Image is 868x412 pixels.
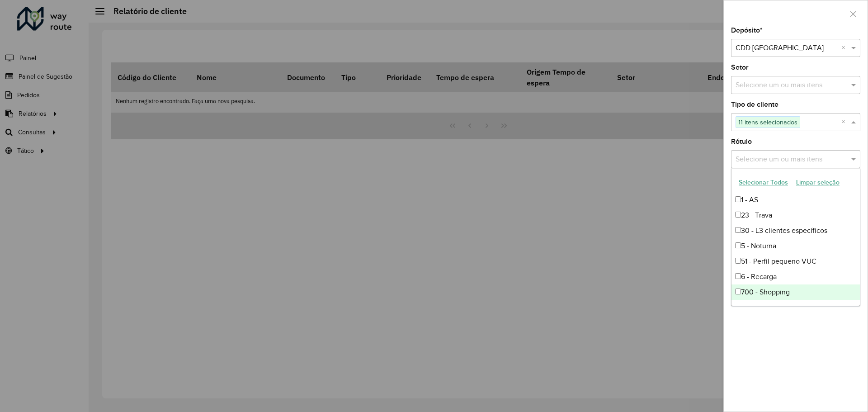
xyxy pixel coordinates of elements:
div: 1 - AS [731,192,860,208]
span: Clear all [841,43,849,53]
label: Tipo de cliente [731,99,778,110]
div: 51 - Perfil pequeno VUC [731,254,860,269]
ng-dropdown-panel: Options list [731,168,860,306]
button: Limpar seleção [792,175,844,189]
label: Rótulo [731,136,752,147]
div: 30 - L3 clientes específicos [731,223,860,238]
div: 700 - Shopping [731,284,860,300]
div: 5 - Noturna [731,238,860,254]
div: 8 - Empilhadeira [731,300,860,315]
div: 23 - Trava [731,208,860,223]
div: 6 - Recarga [731,269,860,284]
button: Selecionar Todos [735,175,792,189]
span: 11 itens selecionados [736,117,800,128]
label: Setor [731,62,749,73]
span: Clear all [841,117,849,128]
label: Depósito [731,25,763,36]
